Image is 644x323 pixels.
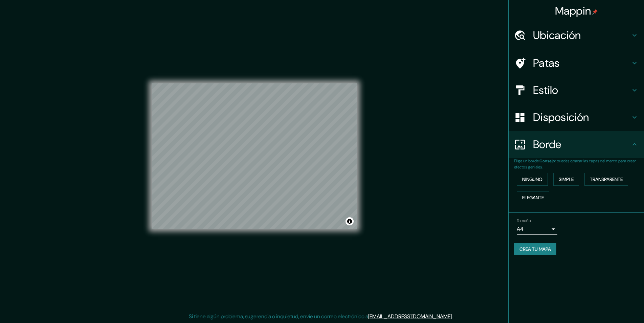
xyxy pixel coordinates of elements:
iframe: Lanzador de widgets de ayuda [584,297,637,316]
font: . [453,312,454,320]
div: Patas [509,49,644,77]
button: Crea tu mapa [514,243,556,256]
font: A4 [517,225,524,233]
font: Disposición [533,110,589,124]
button: Ninguno [517,173,548,186]
font: Consejo [539,158,555,164]
font: Si tiene algún problema, sugerencia o inquietud, envíe un correo electrónico a [189,313,368,320]
button: Elegante [517,191,549,204]
font: Estilo [533,83,558,97]
font: Elige un borde. [514,158,539,164]
img: pin-icon.png [592,9,598,15]
button: Transparente [584,173,628,186]
font: Crea tu mapa [519,246,551,252]
font: . [452,313,453,320]
font: Elegante [522,195,544,201]
font: Transparente [590,176,623,182]
font: Tamaño [517,218,531,223]
canvas: Mapa [152,83,357,229]
font: Borde [533,137,561,152]
font: : puedes opacar las capas del marco para crear efectos geniales. [514,158,636,170]
div: Disposición [509,104,644,131]
font: Simple [559,176,574,182]
button: Simple [553,173,579,186]
div: Estilo [509,77,644,104]
font: . [454,312,455,320]
div: Ubicación [509,22,644,49]
font: Mappin [555,4,591,18]
button: Activar o desactivar atribución [346,217,354,225]
div: A4 [517,224,557,235]
font: Patas [533,56,560,70]
font: Ubicación [533,28,581,42]
div: Borde [509,131,644,158]
a: [EMAIL_ADDRESS][DOMAIN_NAME] [368,313,452,320]
font: Ninguno [522,176,542,182]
